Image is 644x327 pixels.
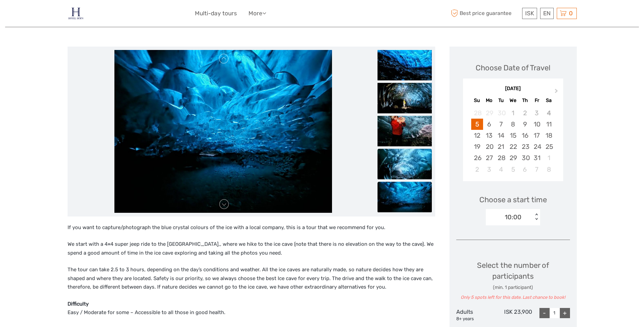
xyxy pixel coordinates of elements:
div: Choose Friday, October 24th, 2025 [531,141,543,152]
div: Choose Saturday, October 18th, 2025 [543,130,555,141]
div: Choose Saturday, November 1st, 2025 [543,152,555,163]
div: Choose Sunday, October 5th, 2025 [471,119,483,130]
div: Th [519,96,531,105]
span: Choose a start time [479,194,547,205]
div: Choose Monday, October 20th, 2025 [483,141,495,152]
div: Only 5 spots left for this date. Last chance to book! [456,294,570,301]
img: c88b0f3203d142709e7f0fe280182edb_slider_thumbnail.jpeg [378,149,432,179]
div: Choose Monday, November 3rd, 2025 [483,164,495,175]
div: Choose Monday, October 27th, 2025 [483,152,495,163]
div: (min. 1 participant) [456,284,570,291]
p: Easy / Moderate for some – Accessible to all those in good health. [68,300,435,317]
img: 7cb8b33cd3474976854b8fad7c9bd0aa_slider_thumbnail.jpeg [378,182,432,212]
div: Choose Tuesday, October 28th, 2025 [495,152,507,163]
div: Choose Monday, October 13th, 2025 [483,130,495,141]
div: < > [534,213,539,221]
div: Choose Wednesday, October 8th, 2025 [507,119,519,130]
div: Choose Sunday, October 19th, 2025 [471,141,483,152]
div: Not available Friday, October 3rd, 2025 [531,107,543,119]
div: Not available Monday, September 29th, 2025 [483,107,495,119]
div: Not available Wednesday, October 1st, 2025 [507,107,519,119]
div: Choose Tuesday, November 4th, 2025 [495,164,507,175]
div: Not available Saturday, October 4th, 2025 [543,107,555,119]
div: Choose Thursday, October 16th, 2025 [519,130,531,141]
div: month 2025-10 [465,107,561,175]
div: Choose Tuesday, October 7th, 2025 [495,119,507,130]
div: [DATE] [463,85,563,92]
div: Choose Sunday, October 12th, 2025 [471,130,483,141]
div: Choose Wednesday, October 15th, 2025 [507,130,519,141]
div: Not available Tuesday, September 30th, 2025 [495,107,507,119]
div: Choose Thursday, November 6th, 2025 [519,164,531,175]
div: Choose Tuesday, October 14th, 2025 [495,130,507,141]
button: Open LiveChat chat widget [78,11,86,19]
div: Choose Thursday, October 23rd, 2025 [519,141,531,152]
div: Choose Saturday, November 8th, 2025 [543,164,555,175]
div: Choose Thursday, October 30th, 2025 [519,152,531,163]
div: We [507,96,519,105]
div: Choose Monday, October 6th, 2025 [483,119,495,130]
div: Adults [456,308,494,322]
div: Sa [543,96,555,105]
p: We're away right now. Please check back later! [10,12,77,17]
div: Select the number of participants [456,260,570,301]
div: Choose Wednesday, November 5th, 2025 [507,164,519,175]
div: Choose Sunday, November 2nd, 2025 [471,164,483,175]
div: 8+ years [456,316,494,322]
p: If you want to capture/photograph the blue crystal colours of the ice with a local company, this ... [68,223,435,232]
span: ISK [525,10,534,17]
div: Choose Saturday, October 11th, 2025 [543,119,555,130]
img: 5baadf08924c4171855d781dcd0917be_slider_thumbnail.jpeg [378,116,432,146]
div: Tu [495,96,507,105]
img: 52b3d64a52504caf87ce20da66e0b4fb_slider_thumbnail.jpeg [378,83,432,113]
div: Choose Thursday, October 9th, 2025 [519,119,531,130]
span: 0 [568,10,574,17]
div: Su [471,96,483,105]
div: Choose Saturday, October 25th, 2025 [543,141,555,152]
img: 0788bf07868c4d2dbea58bd726cd84ef_slider_thumbnail.jpeg [378,50,432,80]
img: 7cb8b33cd3474976854b8fad7c9bd0aa_main_slider.jpeg [114,50,332,213]
strong: Difficulty [68,301,89,307]
button: Next Month [552,87,563,98]
div: ISK 23,900 [494,308,532,322]
div: Not available Sunday, September 28th, 2025 [471,107,483,119]
p: We start with a 4×4 super jeep ride to the [GEOGRAPHIC_DATA],, where we hike to the ice cave (not... [68,240,435,257]
p: The tour can take 2.5 to 3 hours, depending on the day’s conditions and weather. All the ice cave... [68,265,435,292]
a: More [249,8,266,18]
div: Not available Thursday, October 2nd, 2025 [519,107,531,119]
a: Multi-day tours [195,8,237,18]
div: Choose Wednesday, October 29th, 2025 [507,152,519,163]
div: Choose Date of Travel [476,63,550,73]
div: Choose Friday, October 17th, 2025 [531,130,543,141]
div: Choose Sunday, October 26th, 2025 [471,152,483,163]
div: + [560,308,570,318]
div: EN [540,8,554,19]
div: 10:00 [505,213,521,222]
div: Choose Friday, October 31st, 2025 [531,152,543,163]
div: Choose Friday, November 7th, 2025 [531,164,543,175]
div: Choose Tuesday, October 21st, 2025 [495,141,507,152]
span: Best price guarantee [449,8,520,19]
div: Choose Wednesday, October 22nd, 2025 [507,141,519,152]
div: - [539,308,550,318]
img: 686-49135f22-265b-4450-95ba-bc28a5d02e86_logo_small.jpg [68,5,84,22]
div: Fr [531,96,543,105]
div: Mo [483,96,495,105]
div: Choose Friday, October 10th, 2025 [531,119,543,130]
